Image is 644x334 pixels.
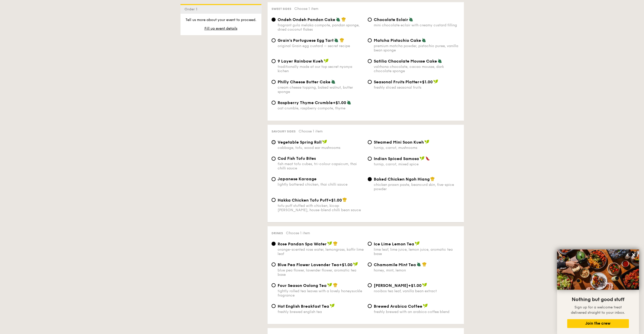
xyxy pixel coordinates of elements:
img: icon-vegetarian.fe4039eb.svg [347,100,351,105]
input: Vegetable Spring Rollcabbage, tofu, wood ear mushrooms [272,140,276,144]
input: Blue Pea Flower Lavender Tea+$1.00blue pea flower, lavender flower, aromatic tea base [272,262,276,266]
span: Cod Fish Tofu Bites [278,156,316,161]
span: Choose 1 item [299,129,323,133]
span: Sign up for a welcome treat delivered straight to your inbox. [571,305,625,315]
div: fragrant gula melaka compote, pandan sponge, dried coconut flakes [278,23,364,32]
span: Rose Pandan Spa Water [278,241,327,246]
span: Vegetable Spring Roll [278,140,322,145]
input: Indian Spiced Samosaturnip, carrot, mixed spice [368,156,372,161]
img: icon-vegetarian.fe4039eb.svg [331,79,336,84]
img: icon-chef-hat.a58ddaea.svg [430,176,435,181]
span: Hakka Chicken Tofu Puff [278,198,328,202]
div: cream cheese topping, baked walnut, butter sponge [278,85,364,94]
img: icon-vegan.f8ff3823.svg [424,140,429,144]
div: valrhona chocolate, cacao mousse, dark chocolate sponge [374,65,460,73]
span: Philly Cheese Butter Cake [278,80,330,84]
div: lightly battered chicken, thai chilli sauce [278,182,364,187]
span: 9 Layer Rainbow Kueh [278,59,323,64]
span: Drinks [272,231,283,235]
p: Tell us more about your event to proceed. [184,17,257,23]
img: icon-vegan.f8ff3823.svg [322,140,327,144]
img: icon-chef-hat.a58ddaea.svg [422,262,427,266]
input: Ondeh Ondeh Pandan Cakefragrant gula melaka compote, pandan sponge, dried coconut flakes [272,17,276,22]
div: turnip, carrot, mushrooms [374,146,460,150]
img: icon-vegan.f8ff3823.svg [415,241,420,246]
span: Baked Chicken Ngoh Hiang [374,177,430,182]
span: Chamomile Mint Tea [374,262,416,267]
div: oat crumble, raspberry compote, thyme [278,106,364,110]
span: Order 1 [184,7,199,11]
input: [PERSON_NAME]+$1.00rooibos tea leaf, vanilla bean extract [368,283,372,287]
span: Grain's Portuguese Egg Tart [278,38,334,43]
div: cabbage, tofu, wood ear mushrooms [278,146,364,150]
span: Chocolate Eclair [374,17,408,22]
div: tightly rolled tea leaves with a lovely honeysuckle fragrance [278,289,364,297]
img: icon-vegan.f8ff3823.svg [423,303,428,308]
span: Nothing but good stuff [572,297,624,303]
input: Chocolate Eclairmini chocolate eclair with creamy custard filling [368,17,372,22]
input: Hot English Breakfast Teafreshly brewed english tea [272,304,276,308]
img: icon-vegetarian.fe4039eb.svg [438,58,442,63]
img: icon-spicy.37a8142b.svg [425,156,430,161]
span: +$1.00 [328,198,342,202]
div: fish meat tofu cubes, tri-colour capsicum, thai chilli sauce [278,162,364,170]
div: freshly brewed with an arabica coffee blend [374,309,460,314]
img: icon-vegan.f8ff3823.svg [422,283,427,287]
input: Japanese Karaagelightly battered chicken, thai chilli sauce [272,177,276,181]
img: icon-vegan.f8ff3823.svg [420,156,425,161]
span: Matcha Pistachio Cake [374,38,421,43]
img: icon-chef-hat.a58ddaea.svg [340,38,344,42]
img: icon-vegetarian.fe4039eb.svg [409,17,413,22]
span: Raspberry Thyme Crumble [278,100,333,105]
img: icon-chef-hat.a58ddaea.svg [342,197,347,202]
div: tofu puff stuffed with chicken, kicap [PERSON_NAME], house-blend chilli bean sauce [278,203,364,212]
img: icon-vegan.f8ff3823.svg [433,79,438,84]
img: icon-vegan.f8ff3823.svg [324,58,329,63]
button: Join the crew [567,319,629,328]
img: icon-chef-hat.a58ddaea.svg [333,241,338,246]
input: Chamomile Mint Teahoney, mint, lemon [368,262,372,266]
input: Brewed Arabica Coffeefreshly brewed with an arabica coffee blend [368,304,372,308]
span: Ice Lime Lemon Tea [374,241,414,246]
input: Four Season Oolong Teatightly rolled tea leaves with a lovely honeysuckle fragrance [272,283,276,287]
input: 9 Layer Rainbow Kuehtraditionally made at our top secret nyonya kichen [272,59,276,63]
span: +$1.00 [408,283,422,288]
input: Ice Lime Lemon Tealime leaf, lime juice, lemon juice, aromatic tea base [368,242,372,246]
input: Baked Chicken Ngoh Hiangchicken prawn paste, beancurd skin, five-spice powder [368,177,372,181]
div: blue pea flower, lavender flower, aromatic tea base [278,268,364,277]
span: +$1.00 [419,80,433,84]
img: icon-chef-hat.a58ddaea.svg [333,283,338,287]
span: Savoury sides [272,130,296,133]
span: +$1.00 [339,262,352,267]
img: icon-vegetarian.fe4039eb.svg [336,17,340,22]
input: Steamed Mini Soon Kuehturnip, carrot, mushrooms [368,140,372,144]
input: Satilia Chocolate Mousse Cakevalrhona chocolate, cacao mousse, dark chocolate sponge [368,59,372,63]
span: Japanese Karaage [278,176,317,181]
div: freshly sliced seasonal fruits [374,85,460,90]
input: Cod Fish Tofu Bitesfish meat tofu cubes, tri-colour capsicum, thai chilli sauce [272,156,276,161]
div: rooibos tea leaf, vanilla bean extract [374,289,460,293]
img: icon-chef-hat.a58ddaea.svg [341,17,346,22]
span: Choose 1 item [286,231,310,235]
span: Sweet sides [272,7,291,11]
span: Seasonal Fruits Platter [374,80,419,84]
span: Fill up event details [204,26,237,31]
div: honey, mint, lemon [374,268,460,272]
input: Rose Pandan Spa Waterorange-scented rose water, lemongrass, kaffir lime leaf [272,242,276,246]
input: Matcha Pistachio Cakepremium matcha powder, pistachio puree, vanilla bean sponge [368,38,372,42]
span: Brewed Arabica Coffee [374,304,422,308]
span: Satilia Chocolate Mousse Cake [374,59,437,64]
span: Hot English Breakfast Tea [278,304,329,308]
img: icon-vegetarian.fe4039eb.svg [417,262,421,266]
span: Blue Pea Flower Lavender Tea [278,262,339,267]
input: Seasonal Fruits Platter+$1.00freshly sliced seasonal fruits [368,80,372,84]
span: Indian Spiced Samosa [374,156,419,161]
span: +$1.00 [333,100,346,105]
img: DSC07876-Edit02-Large.jpeg [557,249,639,290]
div: turnip, carrot, mixed spice [374,162,460,166]
input: Hakka Chicken Tofu Puff+$1.00tofu puff stuffed with chicken, kicap [PERSON_NAME], house-blend chi... [272,198,276,202]
span: Choose 1 item [294,7,318,11]
img: icon-vegan.f8ff3823.svg [327,241,332,246]
span: Ondeh Ondeh Pandan Cake [278,17,335,22]
div: orange-scented rose water, lemongrass, kaffir lime leaf [278,247,364,256]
